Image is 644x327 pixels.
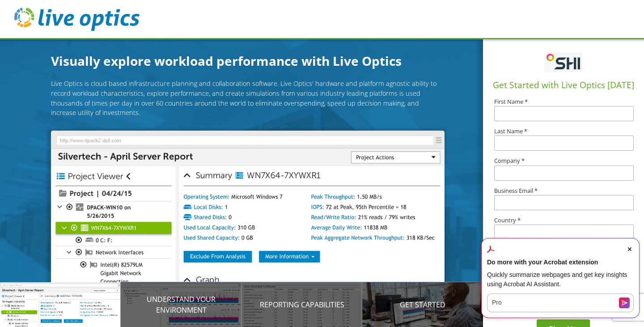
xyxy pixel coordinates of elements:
[51,79,445,117] p: Live Optics is cloud based infrastructure planning and collaboration software. Live Optics' hardw...
[362,299,483,310] p: Get Started
[241,299,362,310] p: Reporting Capabilities
[487,79,640,92] h1: Get Started with Live Optics [DATE]
[51,51,445,70] h1: Visually explore workload performance with Live Optics
[494,158,633,164] label: Company *
[494,188,633,194] label: Business Email *
[544,47,582,77] img: Ug0jv8DiUPc5vmxevIAAAAASUVORK5CYII=
[14,8,140,31] img: live_optics_svg.svg
[494,128,633,134] label: Last Name *
[494,217,633,223] label: Country *
[121,294,241,315] p: Understand your environment
[494,99,633,105] label: First Name *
